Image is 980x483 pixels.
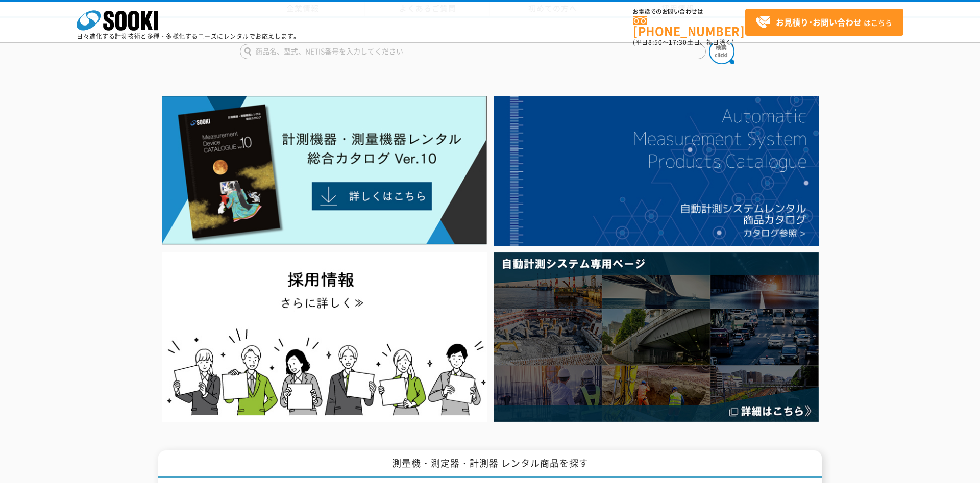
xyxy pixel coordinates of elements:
[669,38,687,47] span: 17:30
[633,16,745,37] a: [PHONE_NUMBER]
[776,16,862,28] strong: お見積り･お問い合わせ
[633,38,734,47] span: (平日 ～ 土日、祝日除く)
[162,252,487,421] img: SOOKI recruit
[648,38,663,47] span: 8:50
[755,15,892,30] span: はこちら
[633,9,745,15] span: お電話でのお問い合わせは
[494,252,819,421] img: 自動計測システム専用ページ
[77,33,300,39] p: 日々進化する計測技術と多種・多様化するニーズにレンタルでお応えします。
[240,44,706,59] input: 商品名、型式、NETIS番号を入力してください
[158,450,822,478] h1: 測量機・測定器・計測器 レンタル商品を探す
[709,39,734,64] img: btn_search.png
[162,96,487,245] img: Catalog Ver10
[745,9,903,36] a: お見積り･お問い合わせはこちら
[494,96,819,246] img: 自動計測システムカタログ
